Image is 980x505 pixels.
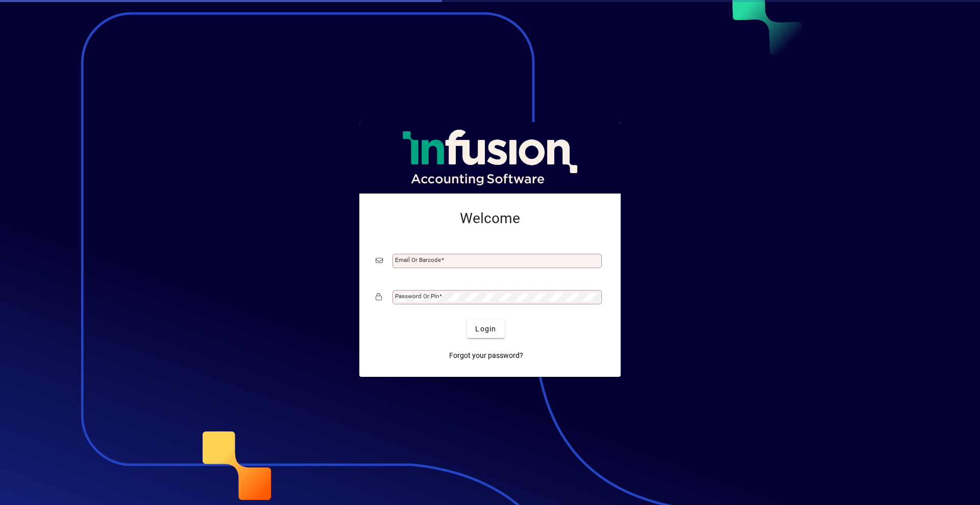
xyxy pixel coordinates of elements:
[395,293,439,300] mat-label: Password or Pin
[467,320,504,338] button: Login
[376,210,604,227] h2: Welcome
[449,350,523,361] span: Forgot your password?
[475,324,496,334] span: Login
[395,256,441,263] mat-label: Email or Barcode
[445,346,527,365] a: Forgot your password?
